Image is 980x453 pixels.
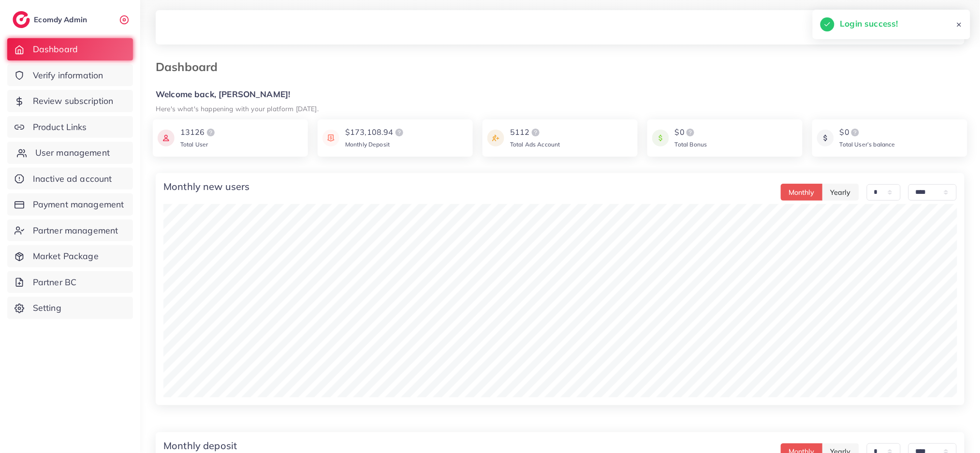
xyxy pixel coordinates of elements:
span: Total User’s balance [840,141,895,148]
img: logo [394,127,405,138]
button: Yearly [822,184,859,201]
div: $0 [840,127,895,138]
a: Dashboard [7,38,133,60]
h4: Monthly deposit [163,440,237,452]
span: Total User [180,141,208,148]
img: icon payment [652,127,669,149]
img: icon payment [817,127,834,149]
img: icon payment [322,127,339,149]
a: Setting [7,297,133,319]
span: Payment management [33,198,124,211]
div: $0 [675,127,707,138]
div: $173,108.94 [345,127,405,138]
span: Total Ads Account [510,141,560,148]
h5: Login success! [840,17,898,30]
span: Dashboard [33,43,78,56]
a: Inactive ad account [7,168,133,190]
span: Market Package [33,250,99,263]
div: 5112 [510,127,560,138]
a: Payment management [7,193,133,216]
span: Partner management [33,224,118,237]
a: Review subscription [7,90,133,112]
span: Monthly Deposit [345,141,390,148]
h2: Ecomdy Admin [34,15,89,24]
img: logo [530,127,541,138]
a: Market Package [7,245,133,267]
img: logo [13,11,30,28]
img: logo [849,127,861,138]
a: User management [7,142,133,164]
span: User management [35,146,110,159]
a: Partner BC [7,271,133,293]
span: Product Links [33,121,87,133]
h3: Dashboard [156,60,225,74]
a: Partner management [7,219,133,242]
img: logo [205,127,217,138]
span: Total Bonus [675,141,707,148]
div: 13126 [180,127,217,138]
a: Product Links [7,116,133,138]
span: Inactive ad account [33,173,112,185]
img: icon payment [487,127,504,149]
span: Partner BC [33,276,77,289]
button: Monthly [781,184,823,201]
span: Setting [33,302,61,314]
small: Here's what's happening with your platform [DATE]. [156,104,319,113]
a: Verify information [7,64,133,87]
img: logo [685,127,696,138]
h5: Welcome back, [PERSON_NAME]! [156,89,965,100]
span: Review subscription [33,95,114,107]
img: icon payment [158,127,175,149]
h4: Monthly new users [163,181,250,192]
a: logoEcomdy Admin [13,11,89,28]
span: Verify information [33,69,103,82]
